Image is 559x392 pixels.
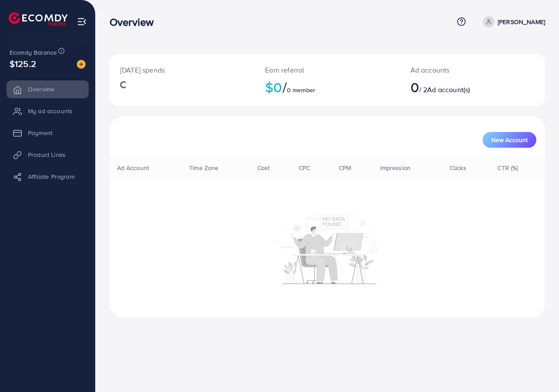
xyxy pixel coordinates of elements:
[120,65,244,75] p: [DATE] spends
[411,79,498,95] h2: / 2
[283,77,287,97] span: /
[77,60,86,69] img: image
[265,65,389,75] p: Earn referral
[411,65,498,75] p: Ad accounts
[265,79,389,95] h2: $0
[287,86,315,94] span: 0 member
[491,137,528,143] span: New Account
[480,16,545,28] a: [PERSON_NAME]
[483,132,536,148] button: New Account
[411,77,419,97] span: 0
[427,85,470,94] span: Ad account(s)
[77,17,87,27] img: menu
[10,48,57,57] span: Ecomdy Balance
[498,17,545,27] p: [PERSON_NAME]
[110,16,161,28] h3: Overview
[10,57,36,70] span: $125.2
[9,12,68,26] img: logo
